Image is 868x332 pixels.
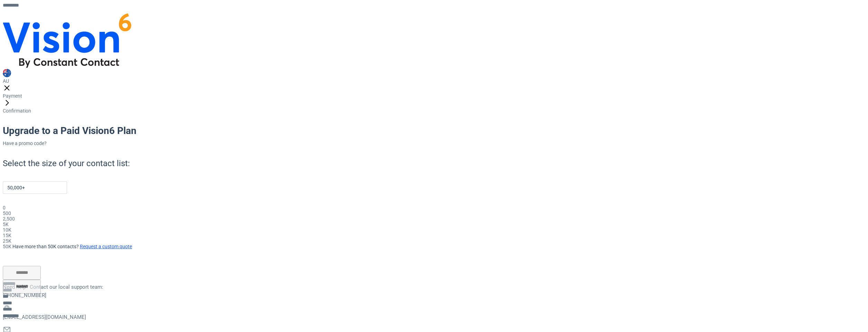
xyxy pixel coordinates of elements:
[3,233,11,238] span: 15K
[12,244,79,249] span: Have more than 50K contacts?
[3,244,11,249] span: 50K
[3,222,9,227] span: 5K
[3,216,15,222] span: 2,500
[3,205,6,210] span: 0
[3,238,11,244] span: 25K
[80,244,132,249] a: Request a custom quote
[3,158,354,169] h2: Select the size of your contact list:
[3,227,11,233] span: 10K
[3,210,11,216] span: 500
[3,141,47,146] a: Have a promo code?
